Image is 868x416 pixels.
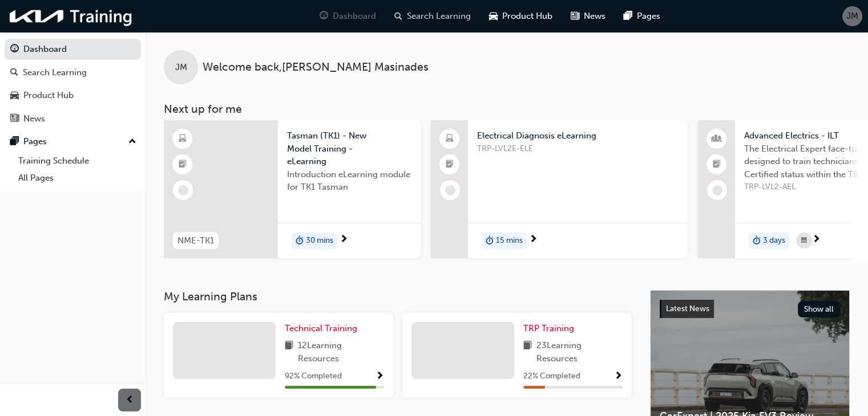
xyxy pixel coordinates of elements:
a: NME-TK1Tasman (TK1) - New Model Training - eLearningIntroduction eLearning module for TK1 Tasmand... [164,120,421,258]
span: up-icon [128,134,136,149]
span: Technical Training [285,323,357,333]
a: Latest NewsShow all [660,300,840,318]
span: prev-icon [126,393,134,407]
span: pages-icon [10,137,19,147]
span: Show Progress [614,372,623,382]
button: Show all [798,301,841,317]
span: 15 mins [496,234,523,247]
div: News [23,112,45,125]
span: 30 mins [306,234,333,247]
span: next-icon [812,235,821,245]
span: next-icon [529,235,538,245]
a: TRP Training [523,322,579,335]
span: 12 Learning Resources [298,339,384,365]
span: duration-icon [486,234,494,248]
a: Product Hub [5,85,141,106]
span: Product Hub [502,10,552,23]
span: learningRecordVerb_NONE-icon [445,185,455,195]
span: learningResourceType_ELEARNING-icon [179,132,187,146]
a: news-iconNews [562,5,615,28]
span: 3 days [763,234,785,247]
span: Introduction eLearning module for TK1 Tasman [287,168,411,194]
span: car-icon [489,9,498,23]
a: Search Learning [5,62,141,83]
span: people-icon [713,132,721,146]
span: search-icon [10,68,18,78]
span: News [584,10,605,23]
span: Show Progress [376,372,384,382]
span: booktick-icon [179,157,187,172]
span: Tasman (TK1) - New Model Training - eLearning [287,129,411,168]
span: booktick-icon [446,157,454,172]
span: news-icon [571,9,579,23]
button: Show Progress [614,369,623,384]
span: learningRecordVerb_NONE-icon [712,185,722,195]
span: duration-icon [296,234,304,248]
span: 92 % Completed [285,370,342,383]
span: book-icon [523,339,532,365]
span: guage-icon [320,9,328,23]
span: TRP-LVL2E-ELE [477,142,679,156]
h3: Next up for me [146,103,868,116]
span: 22 % Completed [523,370,580,383]
span: Latest News [666,304,709,313]
div: Search Learning [23,66,87,79]
span: NME-TK1 [177,234,214,247]
span: guage-icon [10,44,19,55]
span: Search Learning [407,10,471,23]
a: Training Schedule [14,152,141,170]
span: JM [175,61,187,74]
a: guage-iconDashboard [310,5,385,28]
span: learningRecordVerb_NONE-icon [178,185,188,195]
span: calendar-icon [801,234,807,248]
span: JM [846,10,858,23]
span: pages-icon [624,9,632,23]
a: Technical Training [285,322,362,335]
a: News [5,108,141,129]
button: JM [842,6,862,26]
img: kia-training [6,5,137,28]
span: 23 Learning Resources [536,339,623,365]
span: Welcome back , [PERSON_NAME] Masinades [203,61,429,74]
a: Dashboard [5,39,141,60]
div: Pages [23,135,47,148]
div: Product Hub [23,89,74,102]
span: Dashboard [333,10,376,23]
a: pages-iconPages [615,5,669,28]
span: Pages [637,10,660,23]
span: next-icon [340,235,348,245]
span: car-icon [10,91,19,101]
button: DashboardSearch LearningProduct HubNews [5,36,141,131]
span: Electrical Diagnosis eLearning [477,129,679,142]
span: book-icon [285,339,293,365]
span: news-icon [10,114,19,124]
span: TRP Training [523,323,574,333]
a: car-iconProduct Hub [480,5,562,28]
span: booktick-icon [713,157,721,172]
a: Electrical Diagnosis eLearningTRP-LVL2E-ELEduration-icon15 mins [431,120,688,258]
button: Show Progress [376,369,384,384]
a: All Pages [14,169,141,187]
span: laptop-icon [446,132,454,146]
h3: My Learning Plans [164,290,632,303]
button: Pages [5,131,141,152]
span: duration-icon [753,234,761,248]
span: search-icon [394,9,402,23]
a: search-iconSearch Learning [385,5,480,28]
